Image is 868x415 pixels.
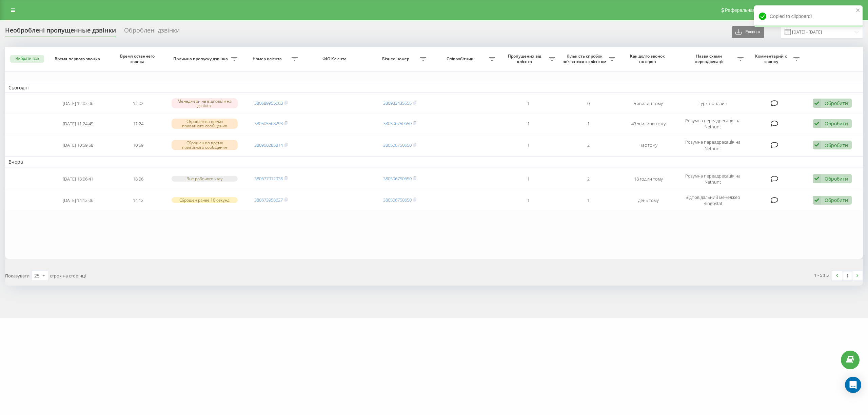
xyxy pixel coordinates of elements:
a: 380506750650 [383,120,412,126]
font: 1 [527,100,530,106]
font: 25 [34,272,40,279]
font: 1 [527,121,530,127]
font: Кількість спробок зв'язатися з клієнтом [563,53,606,64]
font: 5 хвилин тому [634,100,663,106]
font: 14:12 [133,197,143,203]
a: 380506750650 [383,175,412,182]
a: 380506750650 [383,197,412,203]
font: день тому [638,197,659,203]
font: Назва схеми переадресації [695,53,723,64]
font: Розумна переадресація на Nethunt [685,118,741,130]
font: 18 годин тому [634,176,663,182]
font: Пропущених від клієнта [508,53,541,64]
font: Обробити [825,142,848,148]
font: Время останнего звонка [120,53,155,64]
font: Менеджери не відповіли на дзвінок [178,98,231,108]
font: [DATE] 11:24:45 [63,121,93,127]
button: Експорт [732,26,764,38]
font: Обробити [825,120,848,127]
font: Обробити [825,175,848,182]
font: 1 [846,273,849,279]
font: Співробітник [447,56,473,62]
font: Обробити [825,197,848,203]
div: Відкрити Intercom Messenger [845,377,861,393]
font: Вне робочого часу [186,176,223,182]
font: Комментарий к звонку [755,53,787,64]
font: 10:59 [133,142,143,148]
font: ФІО Клієнта [322,56,347,62]
font: Реферальная программа [725,7,781,13]
font: Причина пропуску дзвінка [173,56,228,62]
font: Розумна переадресація на Nethunt [685,139,741,151]
div: Copied to clipboard! [754,5,863,27]
font: [DATE] 18:06:41 [63,176,93,182]
font: Сброшен ранее 10 секунд [179,197,230,203]
a: 380673958627 [254,197,283,203]
font: 12:02 [133,100,143,106]
font: Время первого звонка [55,56,100,62]
a: 380677912938 [254,175,283,182]
font: 1 [587,121,590,127]
font: 1 - 5 з 5 [814,272,829,278]
a: 380689955663 [254,100,283,106]
font: [DATE] 14:12:06 [63,197,93,203]
a: 380506750650 [383,142,412,148]
button: close [856,7,861,14]
font: Сброшен во время приватного сообщения [182,140,227,150]
button: Вибрати все [10,55,44,63]
font: 1 [587,197,590,203]
font: [DATE] 12:02:06 [63,100,93,106]
font: 1 [527,176,530,182]
font: Гуркіт онлайн [698,100,727,106]
font: Вибрати все [16,56,39,61]
font: Експорт [746,29,761,34]
font: 11:24 [133,121,143,127]
font: 1 [527,197,530,203]
font: [DATE] 10:59:58 [63,142,93,148]
font: 1 [527,142,530,148]
font: Розумна переадресація на Nethunt [685,173,741,185]
font: Вчора [8,159,23,165]
font: Оброблені дзвінки [124,26,180,34]
a: 380933435555 [383,100,412,106]
font: Показувати [5,273,29,279]
font: час тому [639,142,657,148]
font: 2 [587,142,590,148]
font: Сброшен во время приватного сообщения [182,119,227,129]
font: 2 [587,176,590,182]
font: Необроблені пропущенные дзвінки [5,26,116,34]
font: Сьогодні [8,84,29,91]
font: Бізнес-номер [382,56,409,62]
font: Номер клієнта [253,56,282,62]
a: 380950285814 [254,142,283,148]
font: 0 [587,100,590,106]
font: строк на сторінці [50,273,86,279]
font: Как долго звонок потерян [630,53,665,64]
font: 18:06 [133,176,143,182]
font: 43 хвилини тому [631,121,666,127]
a: 380505568293 [254,120,283,126]
font: Відповідальний менеджер Ringostat [686,194,740,206]
font: Обробити [825,100,848,106]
